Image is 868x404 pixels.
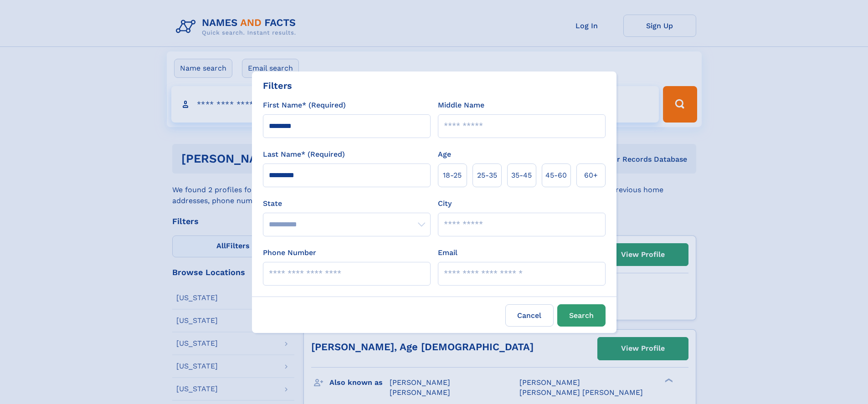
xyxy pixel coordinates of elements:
label: Cancel [505,304,554,327]
span: 45‑60 [545,170,567,181]
label: Phone Number [263,247,316,258]
button: Search [557,304,606,327]
label: State [263,198,431,209]
span: 60+ [584,170,598,181]
label: City [438,198,452,209]
label: Email [438,247,457,258]
label: Middle Name [438,100,484,111]
label: Last Name* (Required) [263,149,345,160]
div: Filters [263,79,292,92]
span: 18‑25 [443,170,462,181]
span: 35‑45 [511,170,532,181]
label: First Name* (Required) [263,100,346,111]
label: Age [438,149,451,160]
span: 25‑35 [477,170,497,181]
